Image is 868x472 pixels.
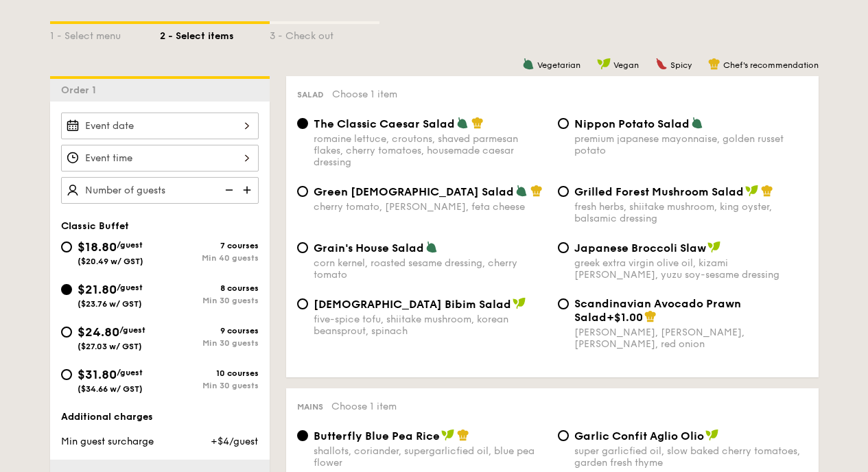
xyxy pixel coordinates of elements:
span: Scandinavian Avocado Prawn Salad [574,297,741,324]
span: Order 1 [61,84,102,96]
span: Nippon Potato Salad [574,117,690,130]
span: Choose 1 item [331,401,397,412]
span: /guest [117,283,143,292]
div: shallots, coriander, supergarlicfied oil, blue pea flower [314,445,547,469]
input: $18.80/guest($20.49 w/ GST)7 coursesMin 40 guests [61,241,72,252]
input: Garlic Confit Aglio Oliosuper garlicfied oil, slow baked cherry tomatoes, garden fresh thyme [558,430,569,441]
span: Grain's House Salad [314,241,424,255]
img: icon-vegan.f8ff3823.svg [513,297,526,309]
span: /guest [119,325,145,335]
img: icon-vegetarian.fe4039eb.svg [515,185,528,197]
div: Min 30 guests [160,338,259,348]
div: super garlicfied oil, slow baked cherry tomatoes, garden fresh thyme [574,445,808,469]
div: five-spice tofu, shiitake mushroom, korean beansprout, spinach [314,314,547,337]
div: 10 courses [160,368,259,378]
span: Salad [297,90,324,99]
div: 9 courses [160,326,259,335]
input: Green [DEMOGRAPHIC_DATA] Saladcherry tomato, [PERSON_NAME], feta cheese [297,186,308,197]
div: corn kernel, roasted sesame dressing, cherry tomato [314,257,547,281]
span: Green [DEMOGRAPHIC_DATA] Salad [314,185,514,198]
span: $18.80 [78,239,117,255]
img: icon-vegan.f8ff3823.svg [707,241,721,253]
span: Spicy [670,60,692,70]
div: greek extra virgin olive oil, kizami [PERSON_NAME], yuzu soy-sesame dressing [574,257,808,281]
span: +$4/guest [211,436,258,447]
span: The Classic Caesar Salad [314,117,455,130]
img: icon-chef-hat.a58ddaea.svg [708,58,720,70]
span: /guest [117,240,143,250]
input: Number of guests [61,177,259,204]
span: ($27.03 w/ GST) [78,342,142,351]
div: cherry tomato, [PERSON_NAME], feta cheese [314,201,547,213]
input: Japanese Broccoli Slawgreek extra virgin olive oil, kizami [PERSON_NAME], yuzu soy-sesame dressing [558,242,569,253]
span: $21.80 [78,282,117,297]
div: [PERSON_NAME], [PERSON_NAME], [PERSON_NAME], red onion [574,327,808,350]
span: $24.80 [78,324,119,340]
span: $31.80 [78,367,117,382]
img: icon-chef-hat.a58ddaea.svg [530,185,543,197]
span: Mains [297,402,323,412]
div: 8 courses [160,283,259,293]
span: /guest [117,368,143,377]
div: 7 courses [160,241,259,250]
div: 1 - Select menu [50,24,160,43]
span: Chef's recommendation [723,60,819,70]
input: Scandinavian Avocado Prawn Salad+$1.00[PERSON_NAME], [PERSON_NAME], [PERSON_NAME], red onion [558,298,569,309]
img: icon-vegetarian.fe4039eb.svg [456,117,469,129]
img: icon-add.58712e84.svg [238,177,259,203]
input: $21.80/guest($23.76 w/ GST)8 coursesMin 30 guests [61,284,72,295]
div: Min 30 guests [160,381,259,390]
span: +$1.00 [607,311,643,324]
img: icon-vegetarian.fe4039eb.svg [522,58,535,70]
span: Garlic Confit Aglio Olio [574,429,704,442]
img: icon-vegan.f8ff3823.svg [597,58,611,70]
span: Choose 1 item [332,88,397,100]
span: ($20.49 w/ GST) [78,257,143,266]
div: Min 30 guests [160,296,259,305]
input: Butterfly Blue Pea Riceshallots, coriander, supergarlicfied oil, blue pea flower [297,430,308,441]
input: $24.80/guest($27.03 w/ GST)9 coursesMin 30 guests [61,327,72,338]
img: icon-vegetarian.fe4039eb.svg [425,241,438,253]
input: Event date [61,113,259,139]
input: Event time [61,145,259,172]
div: fresh herbs, shiitake mushroom, king oyster, balsamic dressing [574,201,808,224]
span: Grilled Forest Mushroom Salad [574,185,744,198]
span: Butterfly Blue Pea Rice [314,429,440,442]
img: icon-chef-hat.a58ddaea.svg [471,117,484,129]
img: icon-chef-hat.a58ddaea.svg [457,429,469,441]
span: ($34.66 w/ GST) [78,384,143,394]
img: icon-spicy.37a8142b.svg [655,58,668,70]
span: Classic Buffet [61,220,129,232]
div: 2 - Select items [160,24,270,43]
div: Min 40 guests [160,253,259,263]
img: icon-reduce.1d2dbef1.svg [218,177,238,203]
input: [DEMOGRAPHIC_DATA] Bibim Saladfive-spice tofu, shiitake mushroom, korean beansprout, spinach [297,298,308,309]
input: The Classic Caesar Saladromaine lettuce, croutons, shaved parmesan flakes, cherry tomatoes, house... [297,118,308,129]
div: Additional charges [61,410,259,424]
span: Vegetarian [537,60,580,70]
input: $31.80/guest($34.66 w/ GST)10 coursesMin 30 guests [61,369,72,380]
img: icon-vegetarian.fe4039eb.svg [691,117,703,129]
input: Nippon Potato Saladpremium japanese mayonnaise, golden russet potato [558,118,569,129]
div: 3 - Check out [270,24,379,43]
span: Min guest surcharge [61,436,154,447]
div: premium japanese mayonnaise, golden russet potato [574,133,808,156]
div: romaine lettuce, croutons, shaved parmesan flakes, cherry tomatoes, housemade caesar dressing [314,133,547,168]
span: Japanese Broccoli Slaw [574,241,706,255]
input: Grain's House Saladcorn kernel, roasted sesame dressing, cherry tomato [297,242,308,253]
img: icon-chef-hat.a58ddaea.svg [761,185,773,197]
img: icon-vegan.f8ff3823.svg [745,185,759,197]
input: Grilled Forest Mushroom Saladfresh herbs, shiitake mushroom, king oyster, balsamic dressing [558,186,569,197]
span: Vegan [613,60,639,70]
span: [DEMOGRAPHIC_DATA] Bibim Salad [314,298,511,311]
img: icon-vegan.f8ff3823.svg [441,429,455,441]
span: ($23.76 w/ GST) [78,299,142,309]
img: icon-vegan.f8ff3823.svg [705,429,719,441]
img: icon-chef-hat.a58ddaea.svg [644,310,657,322]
